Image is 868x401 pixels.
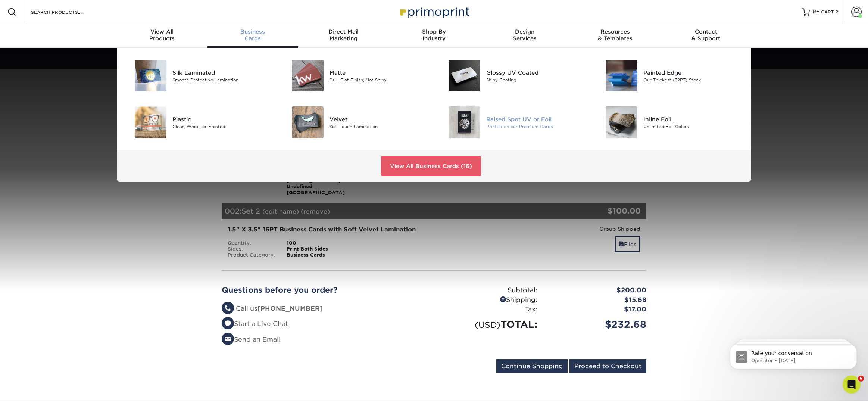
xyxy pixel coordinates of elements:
div: Industry [389,28,480,42]
a: DesignServices [479,24,570,48]
div: Soft Touch Lamination [330,123,428,130]
div: Raised Spot UV or Foil [486,115,585,123]
div: Plastic [172,115,271,123]
div: TOTAL: [434,317,543,332]
span: 2 [836,9,838,15]
span: Business [207,28,298,35]
img: Primoprint [397,4,471,20]
a: Glossy UV Coated Business Cards Glossy UV Coated Shiny Coating [440,57,586,94]
span: MY CART [813,9,834,15]
span: 6 [858,376,864,382]
a: Contact& Support [661,24,751,48]
li: Call us [222,304,428,314]
div: & Support [661,28,751,42]
div: Dull, Flat Finish, Not Shiny [330,77,428,83]
div: Velvet [330,115,428,123]
iframe: Intercom live chat [843,376,861,394]
div: Painted Edge [643,68,742,77]
div: Services [479,28,570,42]
div: Our Thickest (32PT) Stock [643,77,742,83]
img: Matte Business Cards [292,60,324,91]
span: Shop By [389,28,480,35]
a: Painted Edge Business Cards Painted Edge Our Thickest (32PT) Stock [597,57,743,94]
div: Smooth Protective Lamination [172,77,271,83]
div: Glossy UV Coated [486,68,585,77]
span: Design [479,28,570,35]
div: Shiny Coating [486,77,585,83]
a: Direct MailMarketing [298,24,389,48]
div: $15.68 [543,295,652,305]
div: Inline Foil [643,115,742,123]
a: Velvet Business Cards Velvet Soft Touch Lamination [283,103,429,141]
img: Velvet Business Cards [292,106,324,138]
div: Marketing [298,28,389,42]
strong: [PHONE_NUMBER] [257,305,323,312]
span: Contact [661,28,751,35]
small: (USD) [475,320,500,330]
a: Resources& Templates [570,24,661,48]
div: Silk Laminated [172,68,271,77]
div: Unlimited Foil Colors [643,123,742,130]
img: Raised Spot UV or Foil Business Cards [449,106,480,138]
div: $17.00 [543,305,652,314]
a: View AllProducts [117,24,207,48]
a: Start a Live Chat [222,320,288,327]
a: Silk Laminated Business Cards Silk Laminated Smooth Protective Lamination [126,57,272,94]
a: View All Business Cards (16) [381,156,481,176]
div: Printed on our Premium Cards [486,123,585,130]
span: View All [117,28,207,35]
div: $232.68 [543,317,652,332]
div: Cards [207,28,298,42]
div: & Templates [570,28,661,42]
span: Resources [570,28,661,35]
img: Silk Laminated Business Cards [135,60,166,91]
a: Plastic Business Cards Plastic Clear, White, or Frosted [126,103,272,141]
a: Send an Email [222,336,281,343]
img: Painted Edge Business Cards [606,60,637,91]
input: Proceed to Checkout [569,359,646,373]
input: Continue Shopping [496,359,568,373]
a: Raised Spot UV or Foil Business Cards Raised Spot UV or Foil Printed on our Premium Cards [440,103,586,141]
a: Inline Foil Business Cards Inline Foil Unlimited Foil Colors [597,103,743,141]
img: Glossy UV Coated Business Cards [449,60,480,91]
div: Clear, White, or Frosted [172,123,271,130]
input: SEARCH PRODUCTS..... [30,7,103,16]
a: BusinessCards [207,24,298,48]
img: Inline Foil Business Cards [606,106,637,138]
iframe: Google Customer Reviews [2,378,63,398]
div: Matte [330,68,428,77]
span: Direct Mail [298,28,389,35]
img: Plastic Business Cards [135,106,166,138]
a: Shop ByIndustry [389,24,480,48]
div: Products [117,28,207,42]
a: Matte Business Cards Matte Dull, Flat Finish, Not Shiny [283,57,429,94]
iframe: Intercom notifications message [719,329,868,381]
div: Tax: [434,305,543,314]
div: Shipping: [434,295,543,305]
